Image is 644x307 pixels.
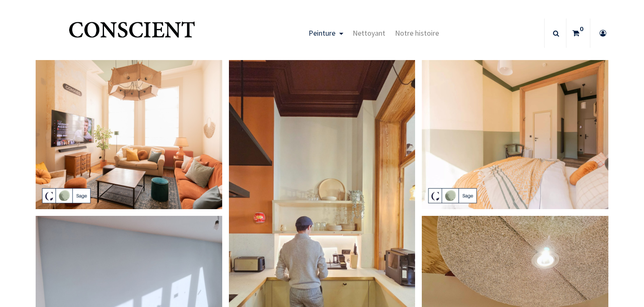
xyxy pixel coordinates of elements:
[304,18,348,48] a: Peinture
[67,17,197,50] img: Conscient
[395,28,439,38] span: Notre histoire
[36,60,222,210] img: peinture vert sauge
[578,25,586,33] sup: 0
[353,28,385,38] span: Nettoyant
[309,28,335,38] span: Peinture
[67,17,197,50] a: Logo of Conscient
[422,60,608,210] img: peinture vert sauge
[566,18,590,48] a: 0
